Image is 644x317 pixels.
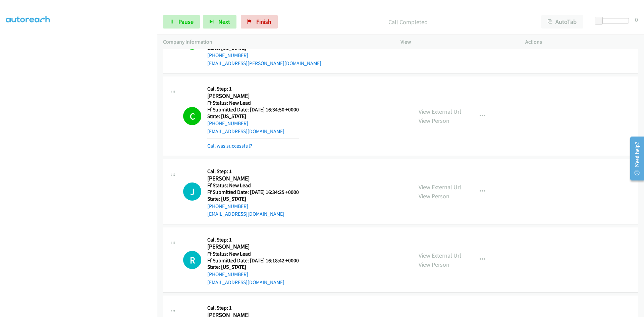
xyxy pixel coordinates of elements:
[207,100,299,106] h5: Ff Status: New Lead
[207,271,248,277] a: [PHONE_NUMBER]
[178,18,194,25] span: Pause
[207,211,284,217] a: [EMAIL_ADDRESS][DOMAIN_NAME]
[419,261,449,268] a: View Person
[419,252,461,259] a: View External Url
[183,251,201,269] div: The call is yet to be attempted
[163,15,200,29] a: Pause
[183,107,201,125] h1: C
[287,17,529,27] p: Call Completed
[207,128,284,135] a: [EMAIL_ADDRESS][DOMAIN_NAME]
[207,60,321,66] a: [EMAIL_ADDRESS][PERSON_NAME][DOMAIN_NAME]
[207,175,299,182] h2: [PERSON_NAME]
[207,305,299,311] h5: Call Step: 1
[207,113,299,120] h5: State: [US_STATE]
[241,15,278,29] a: Finish
[419,117,449,124] a: View Person
[207,251,299,257] h5: Ff Status: New Lead
[218,18,230,25] span: Next
[635,15,638,24] div: 0
[207,92,299,100] h2: [PERSON_NAME]
[419,192,449,200] a: View Person
[207,279,284,285] a: [EMAIL_ADDRESS][DOMAIN_NAME]
[207,120,248,126] a: [PHONE_NUMBER]
[419,183,461,191] a: View External Url
[207,106,299,113] h5: Ff Submitted Date: [DATE] 16:34:50 +0000
[400,38,513,46] p: View
[419,108,461,115] a: View External Url
[541,15,583,29] button: AutoTab
[207,257,299,264] h5: Ff Submitted Date: [DATE] 16:18:42 +0000
[207,182,299,189] h5: Ff Status: New Lead
[163,38,388,46] p: Company Information
[207,86,299,92] h5: Call Step: 1
[203,15,236,29] button: Next
[183,251,201,269] h1: R
[625,132,644,185] iframe: Resource Center
[207,196,299,202] h5: State: [US_STATE]
[525,38,638,46] p: Actions
[207,236,299,243] h5: Call Step: 1
[207,203,248,209] a: [PHONE_NUMBER]
[207,264,299,270] h5: State: [US_STATE]
[598,18,629,23] div: Delay between calls (in seconds)
[207,52,248,58] a: [PHONE_NUMBER]
[207,243,299,251] h2: [PERSON_NAME]
[183,182,201,201] div: The call is yet to be attempted
[256,18,271,25] span: Finish
[207,143,252,149] a: Call was successful?
[183,182,201,201] h1: J
[207,168,299,175] h5: Call Step: 1
[207,189,299,196] h5: Ff Submitted Date: [DATE] 16:34:25 +0000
